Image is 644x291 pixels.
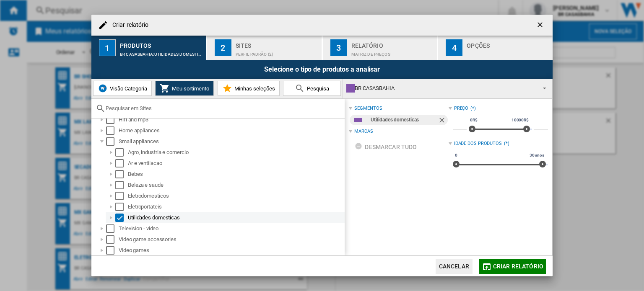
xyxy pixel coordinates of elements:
md-checkbox: Select [115,203,128,211]
div: Eletrodomesticos [128,192,343,200]
div: Opções [467,39,549,48]
div: Matriz de preços [351,48,434,57]
md-checkbox: Select [115,170,128,178]
button: Cancelar [436,259,473,274]
span: Visão Categoria [108,85,147,92]
span: Minhas seleções [232,85,275,92]
div: Idade dos produtos [454,140,502,147]
md-checkbox: Select [115,159,128,167]
button: Meu sortimento [155,81,214,96]
span: 10000R$ [510,117,530,124]
div: 3 [330,39,347,56]
img: wiser-icon-blue.png [98,83,108,93]
div: Small appliances [119,137,343,146]
div: segmentos [354,105,382,112]
div: BR CASASBAHIA:Utilidades domesticas [120,48,203,57]
div: Utilidades domesticas [128,214,343,222]
div: Eletroportateis [128,203,343,211]
md-checkbox: Select [106,224,119,233]
span: Pesquisa [305,85,329,92]
button: Desmarcar tudo [352,139,419,155]
div: BR CASASBAHIA [346,82,535,94]
md-checkbox: Select [106,235,119,244]
div: Produtos [120,39,203,48]
div: Utilidades domesticas [371,115,437,125]
div: 1 [99,39,116,56]
div: Home appliances [119,126,343,135]
div: Beleza e saude [128,181,343,189]
md-checkbox: Select [115,214,128,222]
div: 4 [446,39,462,56]
ng-md-icon: Remover [438,116,448,126]
span: 0R$ [469,117,479,124]
div: Sites [236,39,318,48]
button: Criar relatório [479,259,546,274]
md-checkbox: Select [115,148,128,157]
div: 2 [215,39,231,56]
div: Hifi and mp3 [119,116,343,124]
md-checkbox: Select [115,192,128,200]
md-checkbox: Select [106,246,119,255]
span: Meu sortimento [170,85,209,92]
span: Criar relatório [493,263,543,270]
md-checkbox: Select [106,137,119,146]
div: Desmarcar tudo [355,139,417,155]
div: Bebes [128,170,343,178]
div: Ar e ventilacao [128,159,343,167]
input: Pesquisar em Sites [106,105,340,111]
md-checkbox: Select [106,126,119,135]
span: 30 anos [528,152,545,159]
div: Video game accessories [119,235,343,244]
button: 2 Sites Perfil padrão (2) [207,36,322,60]
span: 0 [454,152,459,159]
button: 4 Opções [438,36,553,60]
button: 1 Produtos BR CASASBAHIA:Utilidades domesticas [91,36,207,60]
button: getI18NText('BUTTONS.CLOSE_DIALOG') [532,17,549,33]
div: Television - video [119,224,343,233]
md-checkbox: Select [106,116,119,124]
div: Preço [454,105,469,112]
button: Minhas seleções [218,81,280,96]
div: Agro, industria e comercio [128,148,343,157]
div: Marcas [354,128,373,135]
button: Pesquisa [283,81,341,96]
div: Selecione o tipo de produtos a analisar [91,60,553,79]
button: Visão Categoria [93,81,152,96]
md-checkbox: Select [115,181,128,189]
div: Video games [119,246,343,255]
div: Relatório [351,39,434,48]
div: Perfil padrão (2) [236,48,318,57]
h4: Criar relatório [108,21,149,29]
button: 3 Relatório Matriz de preços [323,36,438,60]
ng-md-icon: getI18NText('BUTTONS.CLOSE_DIALOG') [536,21,546,31]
